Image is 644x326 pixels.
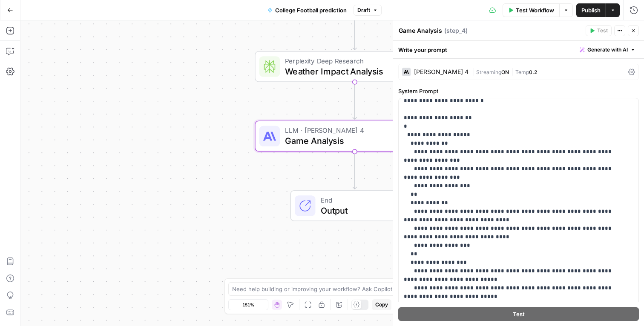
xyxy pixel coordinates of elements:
[516,6,554,14] span: Test Workflow
[321,204,408,217] span: Output
[398,307,639,321] button: Test
[357,6,370,14] span: Draft
[255,121,454,152] div: LLM · [PERSON_NAME] 4Game AnalysisStep 4
[321,195,408,205] span: End
[472,67,476,76] span: |
[586,25,612,36] button: Test
[476,69,501,75] span: Streaming
[353,152,356,189] g: Edge from step_4 to end
[597,27,608,34] span: Test
[255,190,454,221] div: EndOutput
[398,87,639,95] label: System Prompt
[501,69,509,75] span: ON
[444,26,468,35] span: ( step_4 )
[503,3,559,17] button: Test Workflow
[581,6,601,14] span: Publish
[576,3,606,17] button: Publish
[399,26,442,35] textarea: Game Analysis
[529,69,537,75] span: 0.2
[285,125,418,135] span: LLM · [PERSON_NAME] 4
[515,69,529,75] span: Temp
[242,301,254,308] span: 151%
[372,299,391,310] button: Copy
[262,3,352,17] button: College Football prediction
[285,56,418,66] span: Perplexity Deep Research
[354,5,382,16] button: Draft
[414,69,469,75] div: [PERSON_NAME] 4
[513,310,525,318] span: Test
[285,134,418,147] span: Game Analysis
[285,65,418,77] span: Weather Impact Analysis
[375,301,388,309] span: Copy
[509,67,515,76] span: |
[255,51,454,82] div: Perplexity Deep ResearchWeather Impact AnalysisStep 11
[576,44,639,55] button: Generate with AI
[587,46,628,54] span: Generate with AI
[275,6,347,14] span: College Football prediction
[393,41,644,58] div: Write your prompt
[353,82,356,120] g: Edge from step_11 to step_4
[353,12,356,50] g: Edge from step_10 to step_11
